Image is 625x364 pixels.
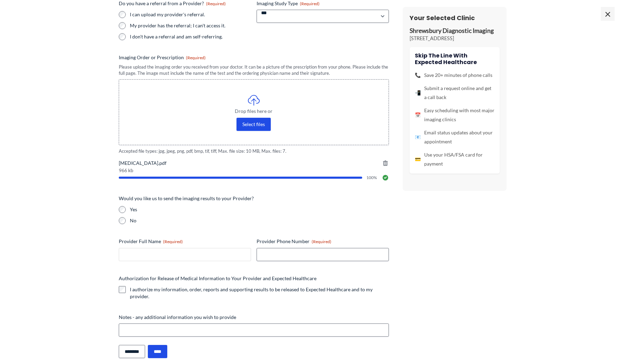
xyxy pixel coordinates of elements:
span: (Required) [206,1,226,6]
span: [MEDICAL_DATA].pdf [119,160,389,167]
span: (Required) [163,239,183,244]
li: Use your HSA/FSA card for payment [415,150,494,168]
span: Drop files here or [133,109,375,114]
label: Provider Phone Number [257,238,389,245]
li: Easy scheduling with most major imaging clinics [415,106,494,124]
span: (Required) [186,55,206,60]
h3: Your Selected Clinic [410,14,500,22]
div: Please upload the imaging order you received from your doctor. It can be a picture of the prescri... [119,64,389,77]
p: [STREET_ADDRESS] [410,35,500,42]
h4: Skip the line with Expected Healthcare [415,52,494,65]
li: Email status updates about your appointment [415,128,494,146]
span: (Required) [312,239,331,244]
label: My provider has the referral; I can't access it. [130,22,251,29]
span: 📞 [415,71,421,80]
label: I authorize my information, order, reports and supporting results to be released to Expected Heal... [130,286,389,300]
legend: Would you like us to send the imaging results to your Provider? [119,195,254,202]
span: × [601,7,615,21]
span: 📅 [415,110,421,119]
label: Notes - any additional information you wish to provide [119,314,389,321]
span: 100% [366,176,378,180]
label: Imaging Order or Prescription [119,54,389,61]
label: No [130,217,389,224]
label: I don't have a referral and am self-referring. [130,33,251,40]
span: 📲 [415,88,421,97]
label: Yes [130,206,389,213]
span: 📧 [415,133,421,142]
span: (Required) [300,1,320,6]
p: Shrewsbury Diagnostic Imaging [410,27,500,35]
label: I can upload my provider's referral. [130,11,251,18]
label: Provider Full Name [119,238,251,245]
button: select files, imaging order or prescription(required) [236,118,271,131]
span: 966 kb [119,168,389,173]
span: Accepted file types: jpg, jpeg, png, pdf, bmp, tif, tiff, Max. file size: 10 MB, Max. files: 7. [119,148,389,154]
li: Save 20+ minutes of phone calls [415,71,494,80]
legend: Authorization for Release of Medical Information to Your Provider and Expected Healthcare [119,275,316,282]
span: 💳 [415,155,421,164]
li: Submit a request online and get a call back [415,84,494,102]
